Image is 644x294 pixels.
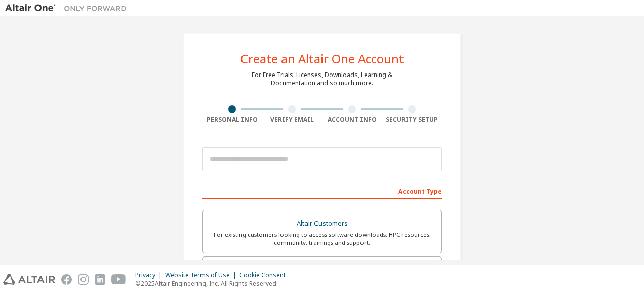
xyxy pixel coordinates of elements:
div: Account Info [322,116,382,124]
div: Cookie Consent [239,271,292,279]
div: Personal Info [202,116,262,124]
div: For Free Trials, Licenses, Downloads, Learning & Documentation and so much more. [252,71,392,87]
div: Website Terms of Use [165,271,239,279]
div: Verify Email [262,116,323,124]
div: Privacy [135,271,165,279]
img: Altair One [5,3,132,13]
img: linkedin.svg [95,274,105,285]
img: instagram.svg [78,274,89,285]
img: facebook.svg [61,274,72,285]
div: Security Setup [382,116,442,124]
div: For existing customers looking to access software downloads, HPC resources, community, trainings ... [209,231,435,247]
div: Account Type [202,182,442,199]
div: Altair Customers [209,216,435,231]
img: youtube.svg [111,274,126,285]
p: © 2025 Altair Engineering, Inc. All Rights Reserved. [135,279,292,288]
div: Create an Altair One Account [240,53,404,65]
img: altair_logo.svg [3,274,55,285]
